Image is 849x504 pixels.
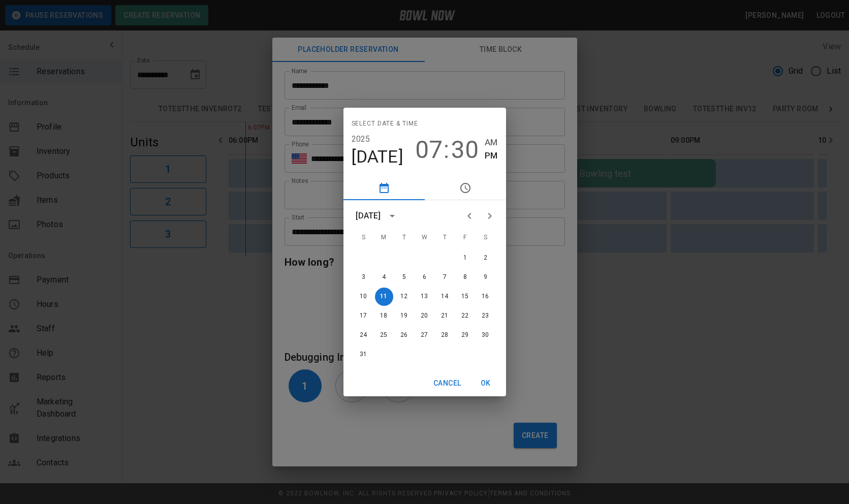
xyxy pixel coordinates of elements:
button: 7 [436,268,454,287]
button: Next month [480,206,500,226]
button: 23 [477,307,495,325]
button: 18 [375,307,393,325]
button: 13 [416,288,434,306]
button: pick date [343,176,425,200]
button: 16 [477,288,495,306]
button: OK [469,374,502,393]
button: 11 [375,288,393,306]
button: Previous month [459,206,480,226]
button: 17 [355,307,373,325]
span: Select date & time [352,116,419,132]
button: 10 [355,288,373,306]
button: 2 [477,249,495,267]
button: calendar view is open, switch to year view [384,207,401,225]
button: 2025 [352,132,370,146]
button: 29 [456,326,475,344]
span: Tuesday [395,228,414,248]
span: Sunday [355,228,373,248]
button: 22 [456,307,475,325]
button: [DATE] [352,146,404,168]
button: 26 [395,326,414,344]
button: 12 [395,288,414,306]
button: pick time [425,176,506,200]
span: Thursday [436,228,454,248]
span: : [444,136,449,164]
button: AM [485,136,497,149]
button: 15 [456,288,475,306]
button: 3 [355,268,373,287]
button: 21 [436,307,454,325]
span: Monday [375,228,393,248]
button: Cancel [429,374,465,393]
button: 6 [416,268,434,287]
button: 31 [355,345,373,364]
button: 14 [436,288,454,306]
button: 20 [416,307,434,325]
button: 8 [456,268,475,287]
button: 07 [415,136,443,164]
button: 27 [416,326,434,344]
button: PM [485,149,497,163]
button: 1 [456,249,475,267]
span: Saturday [477,228,495,248]
button: 30 [477,326,495,344]
button: 30 [451,136,479,164]
span: Friday [456,228,475,248]
button: 24 [355,326,373,344]
button: 28 [436,326,454,344]
button: 4 [375,268,393,287]
button: 25 [375,326,393,344]
span: Wednesday [416,228,434,248]
button: 9 [477,268,495,287]
button: 5 [395,268,414,287]
button: 19 [395,307,414,325]
div: [DATE] [356,210,381,222]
